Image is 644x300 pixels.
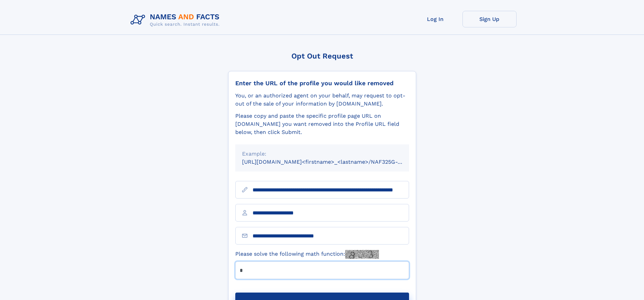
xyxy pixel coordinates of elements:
img: Logo Names and Facts [128,11,225,29]
div: Opt Out Request [228,52,416,60]
div: You, or an authorized agent on your behalf, may request to opt-out of the sale of your informatio... [235,92,409,108]
div: Enter the URL of the profile you would like removed [235,79,409,87]
a: Sign Up [462,11,517,27]
div: Example: [242,150,402,158]
label: Please solve the following math function: [235,250,379,259]
div: Please copy and paste the specific profile page URL on [DOMAIN_NAME] you want removed into the Pr... [235,112,409,136]
small: [URL][DOMAIN_NAME]<firstname>_<lastname>/NAF325G-xxxxxxxx [242,159,422,165]
a: Log In [408,11,462,27]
